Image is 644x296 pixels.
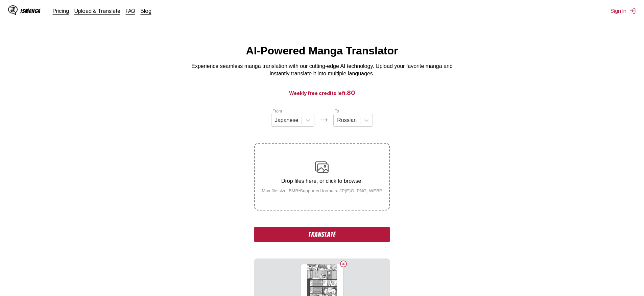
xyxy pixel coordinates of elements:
[320,116,328,124] img: Languages icon
[74,7,120,14] a: Upload & Translate
[629,7,636,14] img: Sign out
[254,227,389,242] button: Translate
[126,7,135,14] a: FAQ
[8,5,18,15] img: IsManga Logo
[335,109,339,114] label: To
[272,109,282,114] label: From
[246,45,398,57] h1: AI-Powered Manga Translator
[256,178,388,184] p: Drop files here, or click to browse.
[347,89,355,96] span: 80
[256,188,388,193] small: Max file size: 5MB • Supported formats: JP(E)G, PNG, WEBP
[187,63,457,78] p: Experience seamless manga translation with our cutting-edge AI technology. Upload your favorite m...
[53,7,69,14] a: Pricing
[141,7,151,14] a: Blog
[8,5,53,16] a: IsManga LogoIsManga
[611,7,636,14] button: Sign In
[339,260,348,268] button: Delete image
[20,8,41,14] div: IsManga
[16,89,628,97] h3: Weekly free credits left:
